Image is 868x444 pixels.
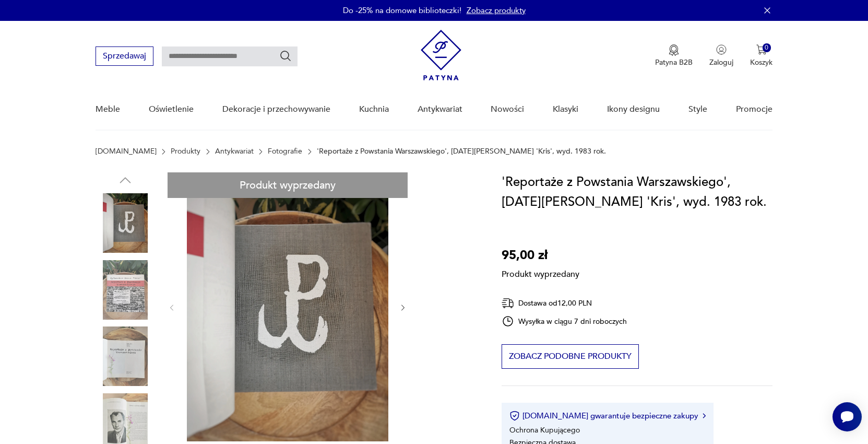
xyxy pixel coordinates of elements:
div: Wysyłka w ciągu 7 dni roboczych [502,315,627,328]
img: Ikona dostawy [502,297,514,310]
p: 95,00 zł [502,246,579,265]
a: Zobacz produkty [467,5,526,16]
button: Sprzedawaj [96,46,153,66]
p: Do -25% na domowe biblioteczki! [343,5,461,16]
p: Produkt wyprzedany [502,265,579,280]
a: Sprzedawaj [96,53,153,61]
p: 'Reportaże z Powstania Warszawskiego', [DATE][PERSON_NAME] 'Kris', wyd. 1983 rok. [317,147,606,156]
p: Koszyk [750,57,772,67]
a: Antykwariat [215,147,254,156]
button: 0Koszyk [750,44,772,67]
img: Ikona koszyka [756,44,767,55]
a: Promocje [736,89,772,130]
h1: 'Reportaże z Powstania Warszawskiego', [DATE][PERSON_NAME] 'Kris', wyd. 1983 rok. [502,172,772,212]
div: 0 [763,43,771,52]
div: Dostawa od 12,00 PLN [502,297,627,310]
img: Ikona strzałki w prawo [703,413,706,418]
a: Nowości [491,89,524,130]
img: Ikona certyfikatu [509,411,520,421]
a: Meble [96,89,120,130]
a: Ikony designu [607,89,660,130]
a: Produkty [171,147,200,156]
button: Zobacz podobne produkty [502,344,639,369]
button: [DOMAIN_NAME] gwarantuje bezpieczne zakupy [509,411,705,421]
a: Kuchnia [359,89,389,130]
li: Ochrona Kupującego [509,425,580,435]
p: Patyna B2B [655,57,693,67]
a: Antykwariat [418,89,462,130]
a: Fotografie [268,147,302,156]
a: [DOMAIN_NAME] [96,147,157,156]
img: Patyna - sklep z meblami i dekoracjami vintage [421,30,461,80]
a: Ikona medaluPatyna B2B [655,44,693,67]
a: Dekoracje i przechowywanie [222,89,330,130]
p: Zaloguj [709,57,733,67]
img: Ikona medalu [669,44,679,56]
button: Patyna B2B [655,44,693,67]
a: Style [688,89,707,130]
a: Oświetlenie [149,89,194,130]
a: Klasyki [553,89,578,130]
iframe: Smartsupp widget button [833,402,862,431]
img: Ikonka użytkownika [716,44,727,55]
button: Szukaj [279,50,292,62]
button: Zaloguj [709,44,733,67]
